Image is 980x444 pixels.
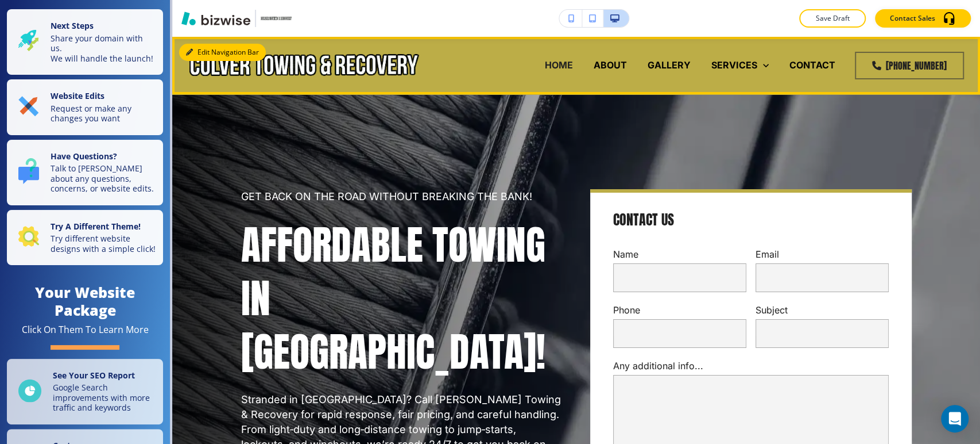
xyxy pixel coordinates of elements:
strong: Next Steps [51,20,94,31]
a: See Your SEO ReportGoogle Search improvements with more traffic and keywords [7,359,163,424]
p: ABOUT [594,59,627,72]
a: [PHONE_NUMBER] [855,52,964,79]
strong: Website Edits [51,90,104,101]
button: Have Questions?Talk to [PERSON_NAME] about any questions, concerns, or website edits. [7,140,163,205]
p: AFFORDABLE TOWING IN [GEOGRAPHIC_DATA]! [241,218,563,378]
div: Open Intercom Messenger [941,405,969,432]
p: Share your domain with us. We will handle the launch! [51,33,156,64]
strong: Try A Different Theme! [51,221,141,232]
p: Google Search improvements with more traffic and keywords [53,382,156,413]
div: Click On Them To Learn More [22,324,149,336]
button: Website EditsRequest or make any changes you want [7,79,163,135]
button: Try A Different Theme!Try different website designs with a simple click! [7,210,163,266]
h4: Your Website Package [7,284,163,319]
strong: See Your SEO Report [53,370,135,381]
img: Culver Towing & Recovery [189,41,419,89]
p: SERVICES [711,59,757,72]
p: Subject [756,304,889,317]
img: Your Logo [261,17,292,20]
p: Request or make any changes you want [51,104,156,124]
strong: Have Questions? [51,151,117,162]
p: CONTACT [789,59,835,72]
p: Talk to [PERSON_NAME] about any questions, concerns, or website edits. [51,163,156,194]
p: HOME [545,59,573,72]
button: Edit Navigation Bar [179,44,266,61]
p: Contact Sales [890,13,935,24]
p: Any additional info... [613,359,889,373]
p: Name [613,248,746,261]
img: Bizwise Logo [181,12,250,25]
p: GET BACK ON THE ROAD WITHOUT BREAKING THE BANK! [241,189,563,204]
h4: Contact Us [613,211,674,229]
p: Email [756,248,889,261]
button: Save Draft [799,9,866,28]
p: Save Draft [814,13,851,24]
p: Phone [613,304,746,317]
p: Try different website designs with a simple click! [51,234,156,254]
button: Contact Sales [875,9,971,28]
button: Next StepsShare your domain with us.We will handle the launch! [7,9,163,75]
p: GALLERY [648,59,691,72]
